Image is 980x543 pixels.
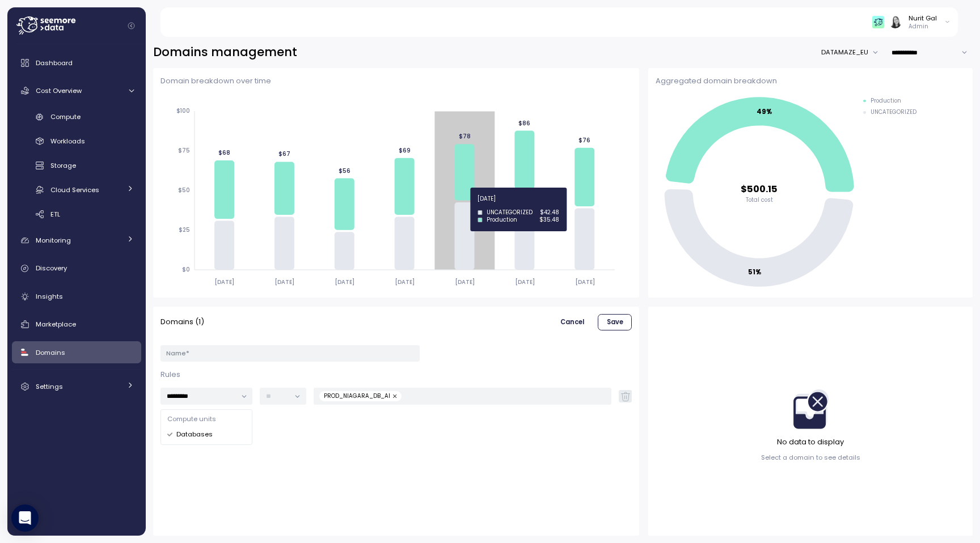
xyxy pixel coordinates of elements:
[12,375,141,398] a: Settings
[274,278,294,286] tspan: [DATE]
[777,436,844,448] p: No data to display
[12,156,141,175] a: Storage
[176,430,213,440] span: Databases
[335,278,354,286] tspan: [DATE]
[560,315,584,330] span: Cancel
[339,167,350,175] tspan: $56
[909,14,937,23] div: Nurit Gal
[872,16,884,28] img: 65f98ecb31a39d60f1f315eb.PNG
[36,292,63,301] span: Insights
[12,229,141,252] a: Monitoring
[324,391,390,401] span: PROD_NIAGARA_DB_AI
[656,75,965,87] p: Aggregated domain breakdown
[12,79,141,102] a: Cost Overview
[12,180,141,199] a: Cloud Services
[36,86,82,95] span: Cost Overview
[12,257,141,280] a: Discovery
[11,504,39,532] div: Open Intercom Messenger
[36,320,76,329] span: Marketplace
[12,341,141,364] a: Domains
[746,197,773,204] tspan: Total cost
[36,348,65,357] span: Domains
[871,97,901,105] div: Production
[12,108,141,126] a: Compute
[12,52,141,74] a: Dashboard
[278,151,290,158] tspan: $67
[909,23,937,31] p: Admin
[36,264,67,273] span: Discovery
[398,147,410,154] tspan: $69
[12,132,141,151] a: Workloads
[179,227,190,234] tspan: $25
[12,285,141,308] a: Insights
[761,453,860,462] p: Select a domain to see details
[178,147,190,155] tspan: $75
[458,133,470,141] tspan: $78
[124,22,138,30] button: Collapse navigation
[36,236,71,245] span: Monitoring
[578,137,590,144] tspan: $76
[176,108,190,115] tspan: $100
[871,108,916,116] div: UNCATEGORIZED
[153,44,297,61] h2: Domains management
[50,210,60,219] span: ETL
[741,182,778,195] tspan: $500.15
[889,16,901,28] img: ACg8ocIVugc3DtI--ID6pffOeA5XcvoqExjdOmyrlhjOptQpqjom7zQ=s96-c
[160,316,204,328] p: Domains ( 1 )
[50,137,85,146] span: Workloads
[178,187,190,194] tspan: $50
[821,44,884,61] button: DATAMAZE_EU
[598,314,632,330] button: Save
[214,278,234,286] tspan: [DATE]
[50,185,99,194] span: Cloud Services
[182,266,190,274] tspan: $0
[514,278,534,286] tspan: [DATE]
[395,278,415,286] tspan: [DATE]
[607,315,623,330] span: Save
[552,314,593,330] button: Cancel
[36,382,63,391] span: Settings
[455,278,475,286] tspan: [DATE]
[160,75,632,87] p: Domain breakdown over time
[160,369,632,380] p: Rules
[36,58,73,67] span: Dashboard
[167,414,216,425] span: Compute units
[12,313,141,336] a: Marketplace
[50,161,76,170] span: Storage
[575,278,594,286] tspan: [DATE]
[50,112,81,121] span: Compute
[12,205,141,223] a: ETL
[518,120,530,127] tspan: $86
[218,149,230,156] tspan: $68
